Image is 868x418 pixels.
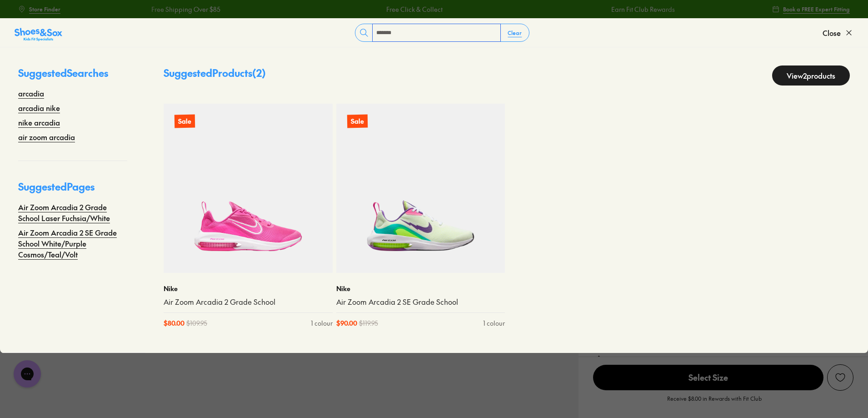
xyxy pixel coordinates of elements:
[827,364,853,391] button: Add to Wishlist
[783,5,850,13] span: Book a FREE Expert Fitting
[483,318,505,328] div: 1 colour
[18,102,60,113] a: arcadia nike
[593,365,823,390] span: Select Size
[336,104,505,273] a: Sale
[336,284,505,293] p: Nike
[252,66,266,80] span: ( 2 )
[772,65,850,86] a: View2products
[15,25,62,40] a: Shoes &amp; Sox
[18,131,75,142] a: air zoom arcadia
[18,88,44,99] a: arcadia
[823,23,853,43] button: Close
[606,355,661,365] a: Size guide & tips
[823,27,841,38] span: Close
[609,5,673,14] a: Earn Fit Club Rewards
[164,65,266,86] p: Suggested Products
[311,318,333,328] div: 1 colour
[347,115,367,128] p: Sale
[164,284,333,293] p: Nike
[18,1,60,17] a: Store Finder
[186,318,207,328] span: $ 109.95
[29,5,60,13] span: Store Finder
[772,1,850,17] a: Book a FREE Expert Fitting
[164,297,333,307] a: Air Zoom Arcadia 2 Grade School
[18,201,127,223] a: Air Zoom Arcadia 2 Grade School Laser Fuchsia/White
[667,394,762,411] p: Receive $8.00 in Rewards with Fit Club
[18,179,127,201] p: Suggested Pages
[164,104,333,273] a: Sale
[384,5,440,14] a: Free Click & Collect
[18,65,127,88] p: Suggested Searches
[15,27,62,42] img: SNS_Logo_Responsive.svg
[175,115,195,128] p: Sale
[149,5,218,14] a: Free Shipping Over $85
[164,318,185,328] span: $ 80.00
[336,318,357,328] span: $ 90.00
[336,297,505,307] a: Air Zoom Arcadia 2 SE Grade School
[359,318,378,328] span: $ 119.95
[9,357,45,391] iframe: Gorgias live chat messenger
[500,25,529,41] button: Clear
[18,227,127,260] a: Air Zoom Arcadia 2 SE Grade School White/Purple Cosmos/Teal/Volt
[18,117,60,128] a: nike arcadia
[593,364,823,391] button: Select Size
